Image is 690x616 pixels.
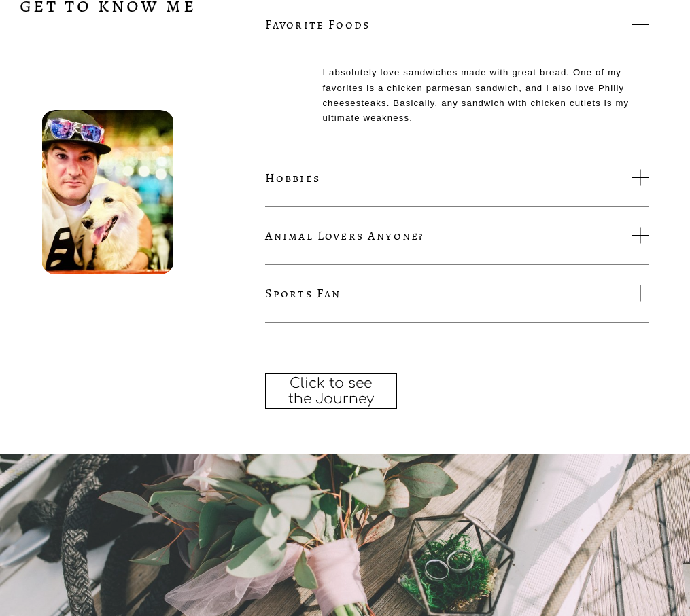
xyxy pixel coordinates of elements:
[265,265,649,322] button: Sports Fan
[265,53,649,148] div: Favorite Foods
[265,149,649,206] button: Hobbies
[265,285,632,302] span: Sports Fan
[265,16,632,33] span: Favorite Foods
[322,65,648,126] p: I absolutely love sandwiches made with great bread. One of my favorites is a chicken parmesan san...
[265,228,632,244] span: Animal Lovers Anyone?
[265,170,632,186] span: Hobbies
[265,207,649,264] button: Animal Lovers Anyone?
[265,373,397,409] a: Click to see the Journey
